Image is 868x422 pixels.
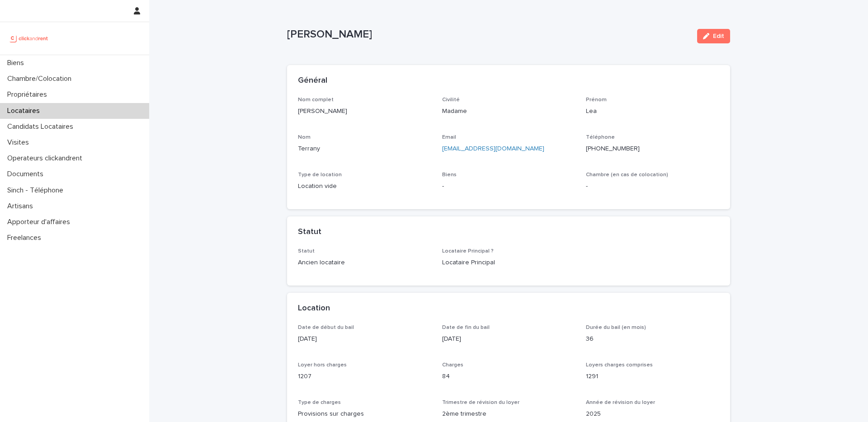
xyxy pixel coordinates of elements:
[298,97,334,103] span: Nom complet
[697,29,730,43] button: Edit
[4,107,47,115] p: Locataires
[442,145,544,152] a: [EMAIL_ADDRESS][DOMAIN_NAME]
[442,400,519,405] span: Trimestre de révision du loyer
[298,304,330,314] h2: Location
[442,249,494,254] span: Locataire Principal ?
[442,182,576,191] p: -
[586,172,668,178] span: Chambre (en cas de colocation)
[4,186,71,195] p: Sinch - Téléphone
[442,107,576,116] p: Madame
[586,334,719,344] p: 36
[298,334,431,344] p: [DATE]
[442,135,456,140] span: Email
[298,76,327,86] h2: Général
[298,135,311,140] span: Nom
[298,362,347,368] span: Loyer hors charges
[586,135,615,140] span: Téléphone
[713,33,724,39] span: Edit
[442,334,576,344] p: [DATE]
[586,362,653,368] span: Loyers charges comprises
[442,409,576,419] p: 2ème trimestre
[4,234,48,242] p: Freelances
[298,182,431,191] p: Location vide
[586,409,719,419] p: 2025
[442,372,576,381] p: 84
[4,170,51,178] p: Documents
[586,182,719,191] p: -
[4,218,77,226] p: Apporteur d'affaires
[298,372,431,381] p: 1207
[298,409,431,419] p: Provisions sur charges
[4,154,90,163] p: Operateurs clickandrent
[586,400,655,405] span: Année de révision du loyer
[4,90,54,99] p: Propriétaires
[442,258,576,267] p: Locataire Principal
[298,249,315,254] span: Statut
[4,138,36,147] p: Visites
[4,122,80,131] p: Candidats Locataires
[4,75,79,83] p: Chambre/Colocation
[298,325,354,330] span: Date de début du bail
[586,97,607,103] span: Prénom
[586,107,719,116] p: Lea
[298,172,342,178] span: Type de location
[287,28,690,41] p: [PERSON_NAME]
[298,400,341,405] span: Type de charges
[4,202,40,211] p: Artisans
[298,258,431,267] p: Ancien locataire
[442,362,463,368] span: Charges
[298,144,431,154] p: Terrany
[442,172,457,178] span: Biens
[442,97,460,103] span: Civilité
[298,227,321,237] h2: Statut
[586,372,719,381] p: 1291
[298,107,431,116] p: [PERSON_NAME]
[442,325,490,330] span: Date de fin du bail
[4,59,31,67] p: Biens
[7,29,51,47] img: UCB0brd3T0yccxBKYDjQ
[586,144,719,154] p: [PHONE_NUMBER]
[586,325,646,330] span: Durée du bail (en mois)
